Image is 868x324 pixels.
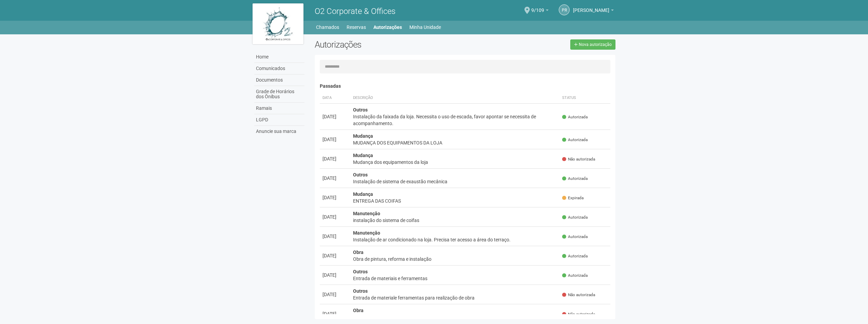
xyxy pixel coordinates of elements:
span: Autorizada [562,234,588,240]
div: Entrada de materiais e ferramentas [353,275,557,282]
strong: Manutenção [353,230,380,236]
span: Paulo Roberto Chaves da Silva [573,1,609,13]
span: Autorizada [562,114,588,120]
a: Minha Unidade [409,22,441,32]
strong: Outros [353,288,368,294]
th: Data [320,92,350,104]
div: [DATE] [322,113,348,120]
span: Autorizada [562,215,588,220]
a: Chamados [316,22,339,32]
a: PR [559,4,570,15]
span: Autorizada [562,273,588,278]
h2: Autorizações [315,39,460,50]
span: Não autorizada [562,156,595,162]
strong: Obra [353,308,364,313]
span: Expirada [562,195,584,201]
a: 9/109 [531,8,549,14]
a: Comunicados [254,63,304,74]
div: Obra de pintura e reforma em geral [353,314,557,321]
span: 9/109 [531,1,544,13]
strong: Outros [353,107,368,113]
a: Documentos [254,74,304,86]
a: Ramais [254,103,304,114]
img: logo.jpg [253,3,303,44]
span: Autorizada [562,137,588,143]
div: Mudança dos equipamentos da loja [353,159,557,166]
div: [DATE] [322,175,348,182]
div: [DATE] [322,136,348,143]
div: [DATE] [322,310,348,317]
span: Não autorizada [562,311,595,317]
a: Home [254,51,304,63]
a: LGPD [254,114,304,126]
span: O2 Corporate & Offices [315,6,395,16]
a: [PERSON_NAME] [573,8,614,14]
span: Autorizada [562,253,588,259]
strong: Manutenção [353,211,380,216]
strong: Outros [353,269,368,274]
div: Entrada de materiale ferramentas para realização de obra [353,294,557,301]
strong: Mudança [353,133,373,139]
div: Obra de pintura, reforma e instalação [353,256,557,262]
div: [DATE] [322,252,348,259]
a: Grade de Horários dos Ônibus [254,86,304,103]
span: Autorizada [562,176,588,182]
th: Status [559,92,610,104]
div: Instalação de ar condicionado na loja. Precisa ter acesso a área do terraço. [353,236,557,243]
div: [DATE] [322,194,348,201]
a: Reservas [347,22,366,32]
div: MUDANÇA DOS EQUIPAMENTOS DA LOJA [353,139,557,146]
strong: Outros [353,172,368,177]
div: Instalação de sistema de exaustão mecânica [353,178,557,185]
div: [DATE] [322,214,348,220]
strong: Mudança [353,191,373,197]
div: Instalação da faixada da loja. Necessita o uso de escada, favor apontar se necessita de acompanha... [353,113,557,127]
div: instalação do sistema de coifas [353,217,557,224]
a: Nova autorização [570,39,615,50]
div: [DATE] [322,291,348,298]
strong: Mudança [353,153,373,158]
div: ENTREGA DAS COIFAS [353,198,557,204]
h4: Passadas [320,84,611,89]
a: Anuncie sua marca [254,126,304,137]
span: Não autorizada [562,292,595,298]
div: [DATE] [322,272,348,278]
strong: Obra [353,250,364,255]
div: [DATE] [322,155,348,162]
span: Nova autorização [579,42,612,47]
div: [DATE] [322,233,348,240]
a: Autorizações [373,22,402,32]
th: Descrição [350,92,560,104]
